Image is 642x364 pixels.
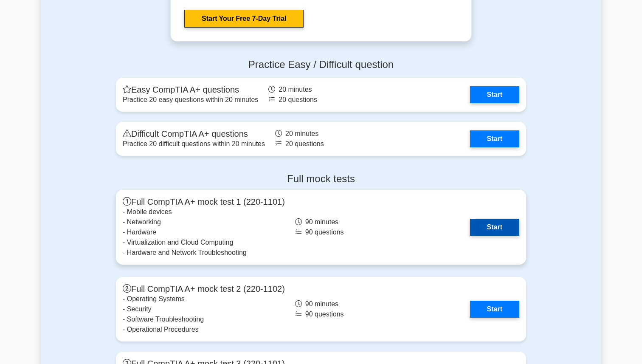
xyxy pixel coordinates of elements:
[470,86,519,103] a: Start
[470,130,519,147] a: Start
[470,219,519,236] a: Start
[184,10,304,28] a: Start Your Free 7-Day Trial
[470,301,519,318] a: Start
[116,173,526,185] h4: Full mock tests
[116,59,526,71] h4: Practice Easy / Difficult question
